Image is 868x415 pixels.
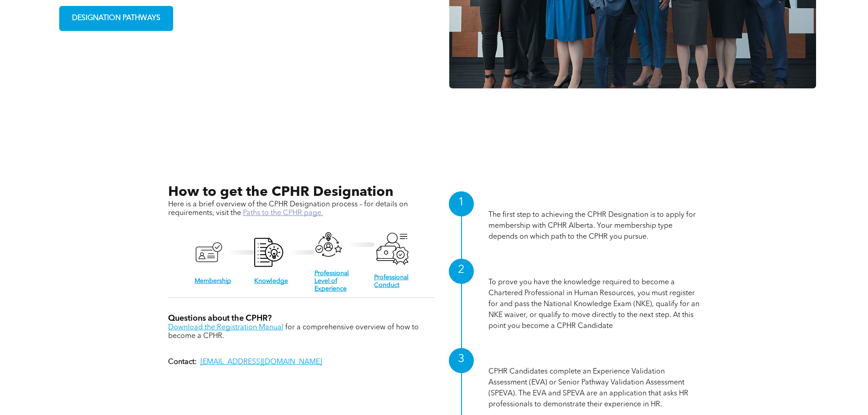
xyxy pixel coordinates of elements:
[488,277,700,332] p: To prove you have the knowledge required to become a Chartered Professional in Human Resources, y...
[168,324,419,340] span: for a comprehensive overview of how to become a CPHR.
[168,185,393,199] span: How to get the CPHR Designation
[449,259,474,284] div: 2
[69,10,164,27] span: DESIGNATION PATHWAYS
[488,195,700,210] h1: Membership
[374,274,409,288] a: Professional Conduct
[195,278,231,284] a: Membership
[488,366,700,410] p: CPHR Candidates complete an Experience Validation Assessment (EVA) or Senior Pathway Validation A...
[488,263,700,277] h1: Knowledge
[168,324,283,331] a: Download the Registration Manual
[488,352,700,366] h1: Professional Level of Experience
[168,359,197,366] strong: Contact:
[59,6,173,31] a: DESIGNATION PATHWAYS
[254,278,288,284] a: Knowledge
[314,270,349,292] a: Professional Level of Experience
[168,314,272,323] span: Questions about the CPHR?
[168,201,408,217] span: Here is a brief overview of the CPHR Designation process – for details on requirements, visit the
[449,191,474,216] div: 1
[200,359,322,366] a: [EMAIL_ADDRESS][DOMAIN_NAME]
[488,210,700,242] p: The first step to achieving the CPHR Designation is to apply for membership with CPHR Alberta. Yo...
[243,210,323,217] a: Paths to the CPHR page.
[449,348,474,373] div: 3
